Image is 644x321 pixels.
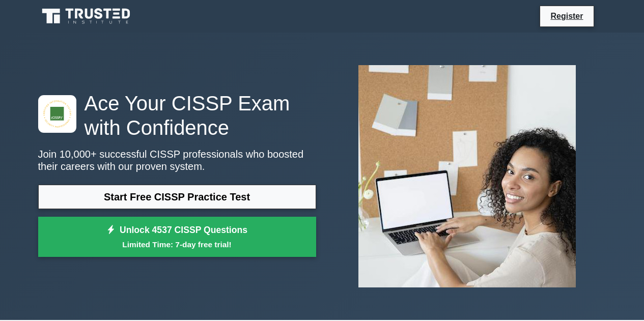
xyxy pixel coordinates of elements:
a: Start Free CISSP Practice Test [38,185,316,209]
small: Limited Time: 7-day free trial! [51,239,303,250]
h1: Ace Your CISSP Exam with Confidence [38,91,316,140]
a: Register [544,10,589,22]
a: Unlock 4537 CISSP QuestionsLimited Time: 7-day free trial! [38,217,316,257]
p: Join 10,000+ successful CISSP professionals who boosted their careers with our proven system. [38,148,316,172]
